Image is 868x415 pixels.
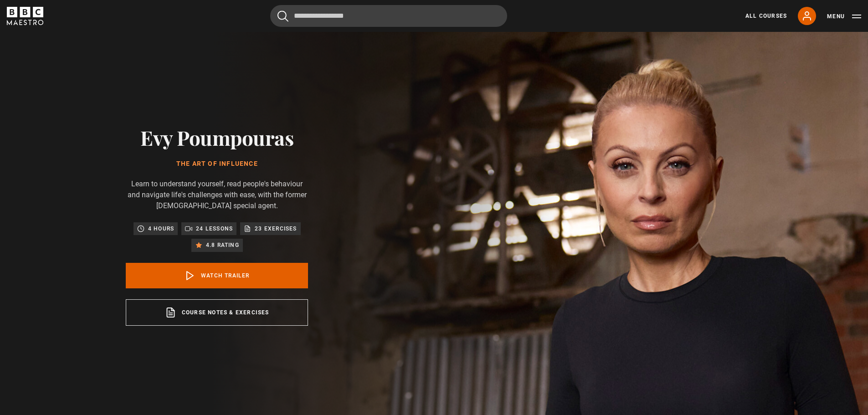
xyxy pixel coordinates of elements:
[148,224,174,233] p: 4 hours
[827,12,861,21] button: Toggle navigation
[196,224,233,233] p: 24 lessons
[206,241,239,250] p: 4.8 rating
[277,10,288,22] button: Submit the search query
[7,7,43,25] svg: BBC Maestro
[745,12,787,20] a: All Courses
[270,5,507,27] input: Search
[255,224,297,233] p: 23 exercises
[126,126,308,149] h2: Evy Poumpouras
[126,179,308,211] p: Learn to understand yourself, read people's behaviour and navigate life's challenges with ease, w...
[126,160,308,168] h1: The Art of Influence
[126,299,308,326] a: Course notes & exercises
[126,263,308,288] a: Watch Trailer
